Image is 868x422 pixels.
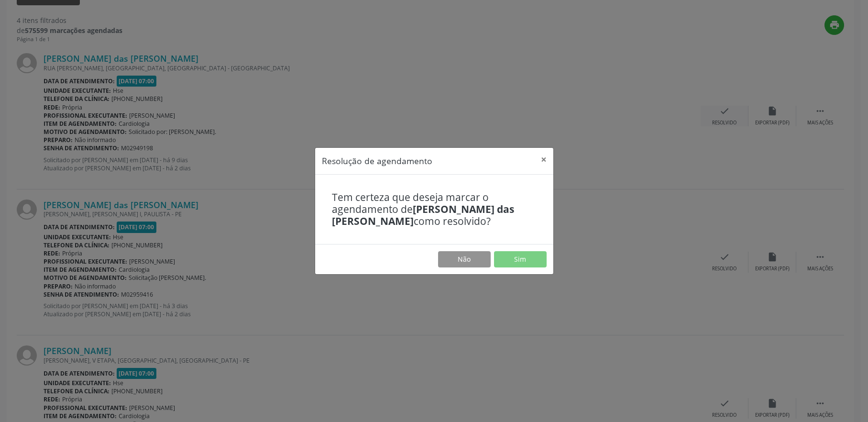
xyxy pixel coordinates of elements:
button: Não [438,251,491,267]
h4: Tem certeza que deseja marcar o agendamento de como resolvido? [332,191,537,228]
b: [PERSON_NAME] das [PERSON_NAME] [332,202,514,228]
h5: Resolução de agendamento [322,155,432,167]
button: Sim [494,251,547,267]
button: Close [534,148,553,171]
